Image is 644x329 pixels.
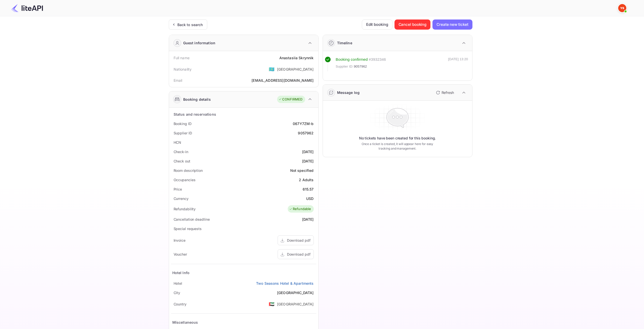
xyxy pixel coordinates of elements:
[269,65,275,74] span: United States
[174,196,189,201] ya-tr-span: Currency
[174,131,192,135] ya-tr-span: Supplier ID
[433,89,456,97] button: Refresh
[618,4,626,12] img: Yandex Support
[174,302,186,306] ya-tr-span: Country
[337,90,360,95] ya-tr-span: Message log
[337,41,352,45] ya-tr-span: Timeline
[399,21,427,28] ya-tr-span: Cancel booking
[442,90,454,95] ya-tr-span: Refresh
[174,281,182,285] ya-tr-span: Hotel
[252,78,314,83] ya-tr-span: [EMAIL_ADDRESS][DOMAIN_NAME]
[174,150,188,154] ya-tr-span: Check-in
[306,196,314,201] ya-tr-span: USD
[299,178,301,182] ya-tr-span: 2
[174,121,192,126] ya-tr-span: Booking ID
[174,252,187,256] ya-tr-span: Voucher
[358,142,438,151] ya-tr-span: Once a ticket is created, it will appear here for easy tracking and management.
[256,281,314,285] ya-tr-span: Two Seasons Hotel & Apartments
[359,136,436,141] ya-tr-span: No tickets have been created for this booking.
[369,57,386,63] div: # 3932346
[269,66,275,72] ya-tr-span: 🇰🇿
[448,57,468,61] ya-tr-span: [DATE] 13:20
[172,320,198,324] ya-tr-span: Miscellaneous
[174,67,192,71] ya-tr-span: Nationality
[302,217,314,222] div: [DATE]
[336,65,354,68] ya-tr-span: Supplier ID:
[172,271,190,275] ya-tr-span: Hotel Info
[174,159,190,163] ya-tr-span: Check out
[298,130,314,136] div: 9057962
[366,21,388,28] ya-tr-span: Edit booking
[174,187,182,191] ya-tr-span: Price
[394,19,431,30] button: Cancel booking
[277,67,314,71] ya-tr-span: [GEOGRAPHIC_DATA]
[174,112,216,116] ya-tr-span: Status and reservations
[177,23,203,27] ya-tr-span: Back to search
[293,121,314,126] ya-tr-span: 067Y7ZM-b
[174,140,181,145] ya-tr-span: HCN
[174,291,180,295] ya-tr-span: City
[303,187,314,192] div: 615.57
[11,4,43,12] img: LiteAPI Logo
[183,97,211,102] ya-tr-span: Booking details
[287,252,310,256] ya-tr-span: Download pdf
[277,291,314,295] ya-tr-span: [GEOGRAPHIC_DATA]
[174,56,190,60] ya-tr-span: Full name
[174,168,203,173] ya-tr-span: Room description
[302,158,314,164] div: [DATE]
[336,57,350,61] ya-tr-span: Booking
[299,56,314,60] ya-tr-span: Skrynnik
[432,19,472,30] button: Create new ticket
[174,178,196,182] ya-tr-span: Occupancies
[287,238,310,242] ya-tr-span: Download pdf
[302,149,314,154] div: [DATE]
[437,21,468,28] ya-tr-span: Create new ticket
[269,301,275,307] ya-tr-span: 🇦🇪
[290,168,314,173] ya-tr-span: Not specified
[279,56,298,60] ya-tr-span: Anastasiia
[362,19,392,30] button: Edit booking
[282,97,302,102] ya-tr-span: CONFIRMED
[351,57,368,61] ya-tr-span: confirmed
[174,238,185,242] ya-tr-span: Invoice
[269,299,275,309] span: United States
[354,65,367,68] ya-tr-span: 9057962
[174,217,210,221] ya-tr-span: Cancellation deadline
[174,207,196,211] ya-tr-span: Refundability
[256,281,314,286] a: Two Seasons Hotel & Apartments
[277,302,314,306] ya-tr-span: [GEOGRAPHIC_DATA]
[293,207,311,212] ya-tr-span: Refundable
[302,178,314,182] ya-tr-span: Adults
[174,227,202,231] ya-tr-span: Special requests
[183,40,216,46] ya-tr-span: Guest information
[174,78,182,83] ya-tr-span: Email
